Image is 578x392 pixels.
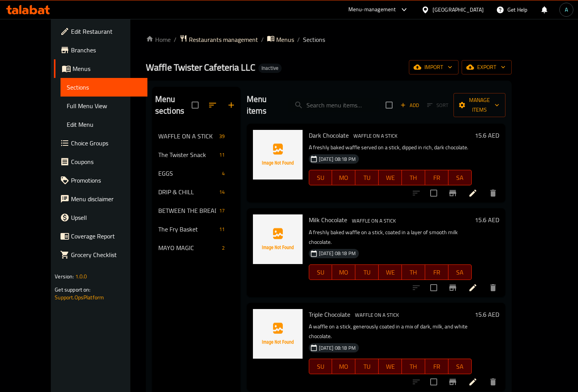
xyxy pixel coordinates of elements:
div: items [216,206,228,215]
span: Sections [303,35,325,44]
button: delete [484,184,502,202]
span: 14 [216,188,228,196]
nav: breadcrumb [146,35,512,45]
span: FR [428,361,445,372]
span: Version: [55,271,74,281]
span: WAFFLE ON A STICK [350,131,400,140]
h6: 15.6 AED [475,309,499,320]
a: Edit menu item [468,188,478,198]
a: Full Menu View [61,97,147,115]
li: / [261,35,264,44]
span: Upsell [71,213,141,222]
div: DRIP & CHILL14 [152,183,241,201]
span: Choice Groups [71,138,141,148]
div: WAFFLE ON A STICK39 [152,127,241,145]
span: FR [428,172,445,183]
span: SA [452,172,469,183]
h2: Menu items [247,93,279,117]
button: TH [402,359,425,374]
a: Support.OpsPlatform [55,292,104,302]
div: MAYO MAGIC2 [152,238,241,257]
button: FR [425,359,448,374]
a: Edit Restaurant [54,22,147,41]
h6: 15.6 AED [475,214,499,225]
button: FR [425,264,448,280]
div: items [219,169,228,178]
div: items [219,243,228,252]
input: search [288,98,379,112]
span: MO [335,361,352,372]
button: delete [484,278,502,297]
span: Select to update [426,185,442,201]
div: The Twister Snack11 [152,145,241,164]
span: The Fry Basket [158,224,216,234]
a: Upsell [54,208,147,227]
span: WE [382,361,399,372]
span: Dark Chocolate [309,130,349,141]
span: WE [382,267,399,278]
button: export [462,60,512,74]
span: TH [405,172,422,183]
div: Menu-management [348,5,396,14]
span: Sort sections [203,96,222,114]
button: SA [448,170,472,185]
span: Add [399,101,420,110]
span: TU [358,172,376,183]
span: SA [452,267,469,278]
a: Edit menu item [468,283,478,292]
span: MO [335,172,352,183]
span: Coverage Report [71,231,141,241]
span: SA [452,361,469,372]
a: Menu disclaimer [54,190,147,208]
p: A freshly baked waffle on a stick, coated in a layer of smooth milk chocolate. [309,228,472,247]
button: Branch-specific-item [443,278,462,297]
p: A freshly baked waffle served on a stick, dipped in rich, dark chocolate. [309,143,472,152]
div: BETWEEN THE BREADS [158,206,216,215]
a: Edit menu item [468,377,478,387]
button: Branch-specific-item [443,373,462,391]
span: MAYO MAGIC [158,243,219,252]
span: export [468,62,505,72]
button: MO [332,170,355,185]
button: WE [379,170,402,185]
span: WAFFLE ON A STICK [352,311,402,319]
div: EGGS [158,169,219,178]
button: SU [309,359,332,374]
span: 11 [216,151,228,159]
span: WE [382,172,399,183]
div: items [216,187,228,197]
div: WAFFLE ON A STICK [349,216,399,225]
span: WAFFLE ON A STICK [158,131,216,141]
a: Choice Groups [54,134,147,152]
a: Restaurants management [180,35,258,45]
button: MO [332,359,355,374]
span: Select all sections [187,97,203,113]
p: A waffle on a stick, generously coated in a mix of dark, milk, and white chocolate. [309,322,472,341]
span: 4 [219,170,228,177]
div: EGGS4 [152,164,241,183]
span: The Twister Snack [158,150,216,159]
span: DRIP & CHILL [158,187,216,197]
button: SU [309,264,332,280]
a: Menus [54,59,147,78]
button: Branch-specific-item [443,184,462,202]
span: 2 [219,244,228,252]
span: TH [405,361,422,372]
span: Select section first [422,99,453,111]
a: Grocery Checklist [54,245,147,264]
a: Branches [54,41,147,59]
button: SU [309,170,332,185]
span: [DATE] 08:18 PM [316,250,359,257]
a: Coverage Report [54,227,147,245]
div: items [216,224,228,234]
span: Milk Chocolate [309,214,347,226]
img: Milk Chocolate [253,214,303,264]
span: WAFFLE ON A STICK [349,216,399,225]
img: Triple Chocolate [253,309,303,359]
a: Coupons [54,152,147,171]
span: MO [335,267,352,278]
div: [GEOGRAPHIC_DATA] [433,5,484,14]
